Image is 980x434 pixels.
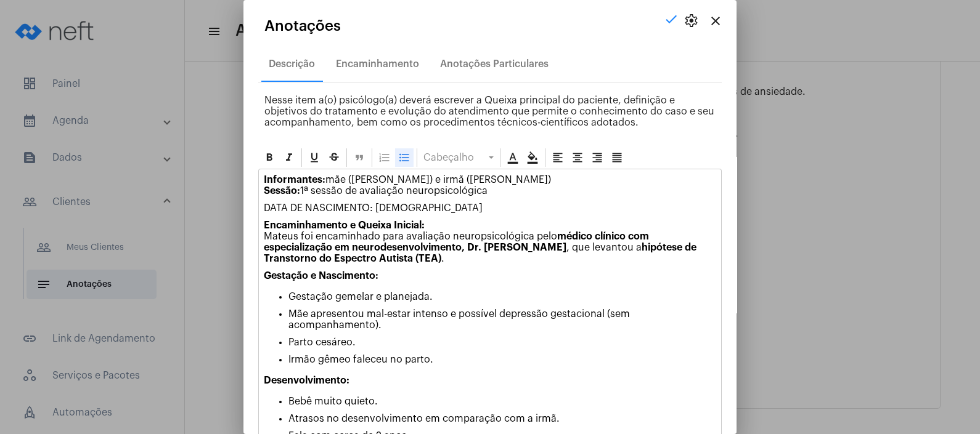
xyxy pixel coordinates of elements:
p: mãe ([PERSON_NAME]) e irmã ([PERSON_NAME]) 1ª sessão de avaliação neuropsicológica [264,174,716,196]
div: Alinhar à direita [588,148,606,167]
button: settings [679,9,703,33]
div: Alinhar à esquerda [549,148,567,167]
div: Cor do texto [504,148,522,167]
div: Descrição [269,58,315,70]
p: DATA DE NASCIMENTO: [DEMOGRAPHIC_DATA] [264,203,716,214]
div: Sublinhado [305,148,324,167]
div: Alinhar ao centro [568,148,587,167]
p: Mãe apresentou mal-estar intenso e possível depressão gestacional (sem acompanhamento). [288,308,716,331]
div: Negrito [260,148,279,167]
strong: Encaminhamento e Queixa Inicial: [264,220,425,230]
span: settings [684,14,698,28]
div: Cor de fundo [523,148,542,167]
strong: Informantes: [264,175,325,185]
div: Strike [325,148,343,167]
p: Mateus foi encaminhado para avaliação neuropsicológica pelo , que levantou a . [264,220,716,264]
p: Irmão gêmeo faleceu no parto. [288,354,716,365]
strong: Gestação e Nascimento: [264,271,378,281]
div: Anotações Particulares [440,58,549,70]
p: Atrasos no desenvolvimento em comparação com a irmã. [288,413,716,424]
strong: Desenvolvimento: [264,376,349,385]
div: Bullet List [395,148,414,167]
strong: Sessão: [264,186,300,196]
mat-icon: check [664,12,679,26]
div: Itálico [280,148,298,167]
div: Encaminhamento [336,58,419,70]
div: Alinhar justificado [608,148,626,167]
mat-icon: close [708,14,723,28]
p: Gestação gemelar e planejada. [288,291,716,302]
p: Bebê muito quieto. [288,396,716,407]
span: Nesse item a(o) psicólogo(a) deverá escrever a Queixa principal do paciente, definição e objetivo... [264,95,714,127]
span: Anotações [264,18,341,34]
p: Parto cesáreo. [288,337,716,348]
